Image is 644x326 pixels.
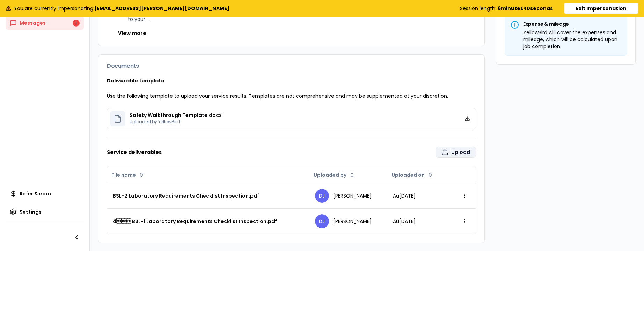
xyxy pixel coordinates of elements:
[94,5,229,12] b: [EMAIL_ADDRESS][PERSON_NAME][DOMAIN_NAME]
[389,169,436,180] button: Uploaded on
[73,20,80,27] div: 1
[130,113,222,118] p: Safety Walkthrough Template.docx
[107,92,476,99] p: Use the following template to upload your service results. Templates are not comprehensive and ma...
[311,169,358,180] button: Uploaded by
[113,192,304,199] div: BSL-2 Laboratory Requirements Checklist Inspection.pdf
[436,147,476,158] label: Upload
[109,169,147,180] button: File name
[118,30,146,37] button: View more
[511,29,621,50] div: YellowBird will cover the expenses and mileage, which will be calculated upon job completion.
[315,189,329,203] span: DJ
[20,190,51,197] span: Refer & earn
[460,5,553,12] div: Session length:
[564,3,638,14] button: Exit Impersonation
[314,171,346,178] span: Uploaded by
[20,208,42,215] span: Settings
[14,5,229,12] span: You are currently impersonating:
[315,214,329,228] span: DJ
[498,5,553,12] b: 6 minutes 40 seconds
[511,21,621,28] h5: Expense & mileage
[107,147,476,158] h3: Service deliverables
[111,171,136,178] span: File name
[333,218,372,225] span: [PERSON_NAME]
[333,192,372,199] span: [PERSON_NAME]
[20,20,46,27] span: Messages
[391,171,425,178] span: Uploaded on
[393,218,444,225] div: Au[DATE]
[6,16,84,30] a: Messages1
[107,63,476,69] h3: Documents
[6,187,84,201] a: Refer & earn
[130,119,222,125] p: Uploaded by YellowBird
[107,77,476,84] h3: Deliverable template
[6,205,84,219] a: Settings
[393,192,444,199] div: Au[DATE]
[113,218,304,225] div: ð BSL-1 Laboratory Requirements Checklist Inspection.pdf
